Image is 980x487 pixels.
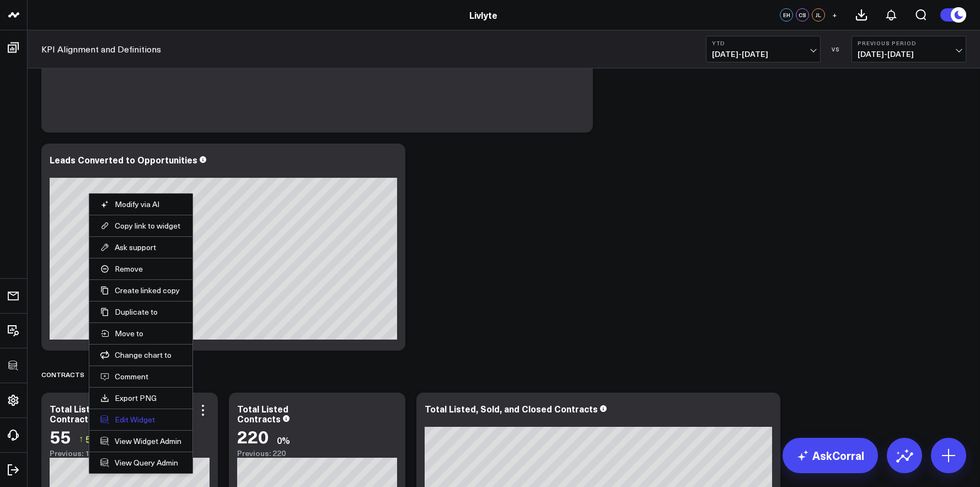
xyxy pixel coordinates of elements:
[858,40,960,46] b: Previous Period
[237,403,288,425] div: Total Listed Contracts
[100,264,181,274] button: Remove
[852,36,966,62] button: Previous Period[DATE]-[DATE]
[50,153,197,166] div: Leads Converted to Opportunities
[100,285,181,295] button: Create linked copy
[79,432,83,446] span: ↑
[100,307,181,317] button: Duplicate to
[780,8,793,22] div: EH
[812,8,825,22] div: JL
[100,242,181,252] button: Ask support
[796,8,809,22] div: CS
[41,43,161,55] a: KPI Alignment and Definitions
[712,40,815,46] b: YTD
[100,458,181,468] a: View Query Admin
[237,426,269,446] div: 220
[100,350,181,360] button: Change chart to
[237,449,397,458] div: Previous: 220
[706,36,821,62] button: YTD[DATE]-[DATE]
[50,403,101,425] div: Total Listed Contracts
[712,50,815,59] span: [DATE] - [DATE]
[100,436,181,446] a: View Widget Admin
[100,329,181,338] button: Move to
[469,9,497,21] a: Livlyte
[100,393,181,403] a: Export PNG
[85,433,110,445] span: 5.4k%
[826,46,846,52] div: VS
[100,221,181,231] button: Copy link to widget
[100,199,181,209] button: Modify via AI
[50,426,71,446] div: 55
[41,362,84,387] div: Contracts
[277,434,290,446] div: 0%
[858,50,960,59] span: [DATE] - [DATE]
[425,403,598,415] div: Total Listed, Sold, and Closed Contracts
[783,438,878,473] a: AskCorral
[832,11,837,19] span: +
[100,372,181,382] button: Comment
[828,8,841,22] button: +
[50,449,210,458] div: Previous: 1
[100,415,181,425] button: Edit Widget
